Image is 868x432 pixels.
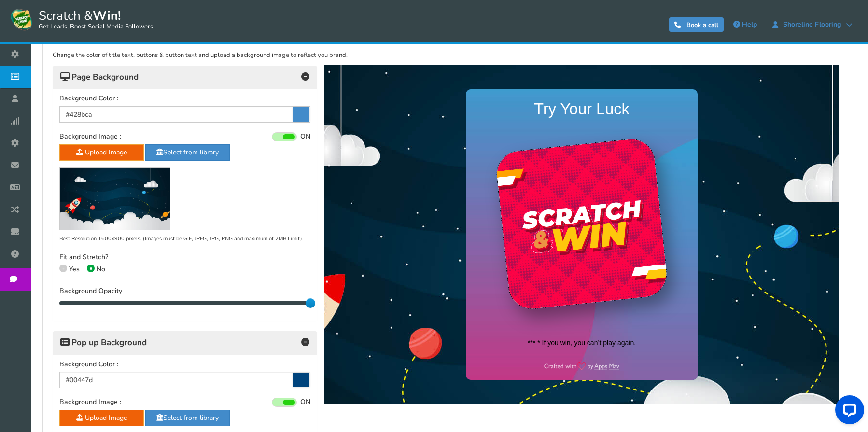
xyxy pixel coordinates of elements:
a: Select from library [145,144,230,161]
label: Fit and Stretch? [59,253,108,262]
small: Get Leads, Boost Social Media Followers [39,23,153,31]
span: Page Background [60,72,139,82]
a: Book a call [669,17,724,32]
label: Background Color : [59,94,118,103]
span: Pop up Background [60,338,147,348]
span: ON [300,132,310,141]
iframe: LiveChat chat widget [827,391,868,432]
label: Background Image : [59,398,121,407]
h4: Page Background [60,70,309,84]
span: No [97,265,105,274]
span: *** * If you win, you can’t play again. [141,267,373,288]
p: Best Resolution 1600x900 pixels. (Images must be GIF, JPEG, JPG, PNG and maximum of 2MB Limit). [59,235,310,243]
img: Scratch and Win [10,7,34,31]
a: Select from library [145,410,230,426]
span: Book a call [686,21,718,29]
strong: Win! [93,7,121,24]
p: Change the color of title text, buttons & button text and upload a background image to reflect yo... [53,51,846,60]
span: Shoreline Flooring [778,21,846,28]
h4: Try Your Luck [151,29,364,60]
h4: Pop up Background [60,336,309,349]
img: appsmav-footer-credit.png [220,297,295,305]
img: a-default.jpg [60,168,170,230]
span: ON [300,398,310,407]
label: Background Color : [59,360,118,369]
span: Scratch & [34,7,153,31]
span: Yes [69,265,80,274]
a: Scratch &Win! Get Leads, Boost Social Media Followers [10,7,153,31]
a: Help [728,17,762,32]
label: Background Image : [59,132,121,141]
label: Background Opacity [59,287,122,296]
span: Help [742,20,757,29]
